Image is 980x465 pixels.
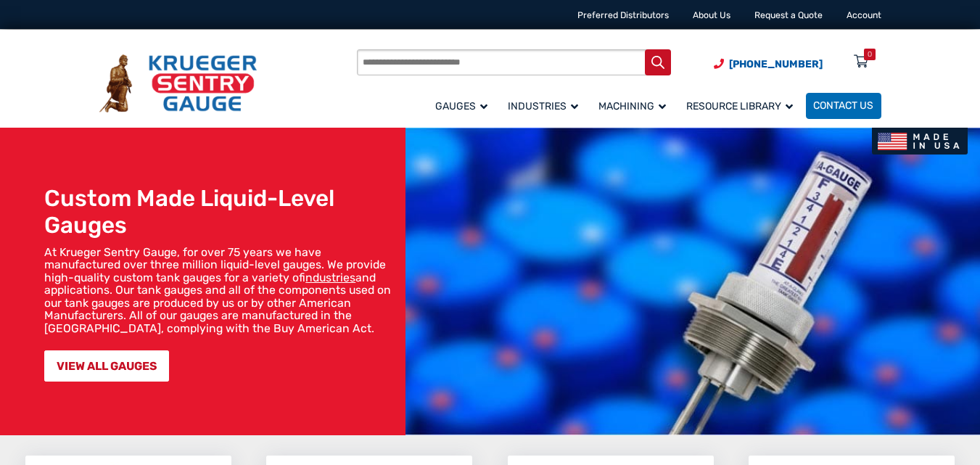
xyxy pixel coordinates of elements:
[44,246,399,335] p: At Krueger Sentry Gauge, for over 75 years we have manufactured over three million liquid-level g...
[754,10,823,20] a: Request a Quote
[847,10,881,20] a: Account
[405,128,980,435] img: bg_hero_bannerksentry
[577,10,669,20] a: Preferred Distributors
[806,93,881,119] a: Contact Us
[508,100,578,112] span: Industries
[714,57,823,72] a: Phone Number (920) 434-8860
[813,100,873,112] span: Contact Us
[686,100,793,112] span: Resource Library
[428,91,501,120] a: Gauges
[591,91,679,120] a: Machining
[44,350,169,382] a: VIEW ALL GAUGES
[693,10,730,20] a: About Us
[501,91,591,120] a: Industries
[435,100,487,112] span: Gauges
[872,128,967,155] img: Made In USA
[598,100,666,112] span: Machining
[305,271,355,284] a: industries
[44,185,399,240] h1: Custom Made Liquid-Level Gauges
[679,91,806,120] a: Resource Library
[99,54,257,112] img: Krueger Sentry Gauge
[729,58,823,70] span: [PHONE_NUMBER]
[868,49,872,60] div: 0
